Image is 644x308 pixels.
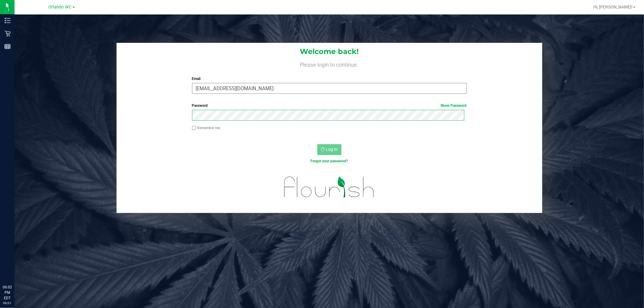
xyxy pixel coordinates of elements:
[117,60,542,68] h4: Please login to continue.
[3,301,12,305] p: 09/21
[326,147,338,152] span: Log In
[5,30,11,37] inline-svg: Retail
[5,17,11,24] inline-svg: Inventory
[49,5,72,10] span: Orlando WC
[192,103,208,108] span: Password
[276,170,383,204] img: flourish_logo.svg
[192,126,196,130] input: Remember me
[593,5,633,9] span: Hi, [PERSON_NAME]!
[5,43,11,49] inline-svg: Reports
[3,284,12,301] p: 06:02 PM EDT
[317,144,341,155] button: Log In
[192,125,220,131] label: Remember me
[192,76,467,81] label: Email
[441,103,467,108] a: Show Password
[117,48,542,56] h1: Welcome back!
[311,159,348,163] a: Forgot your password?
